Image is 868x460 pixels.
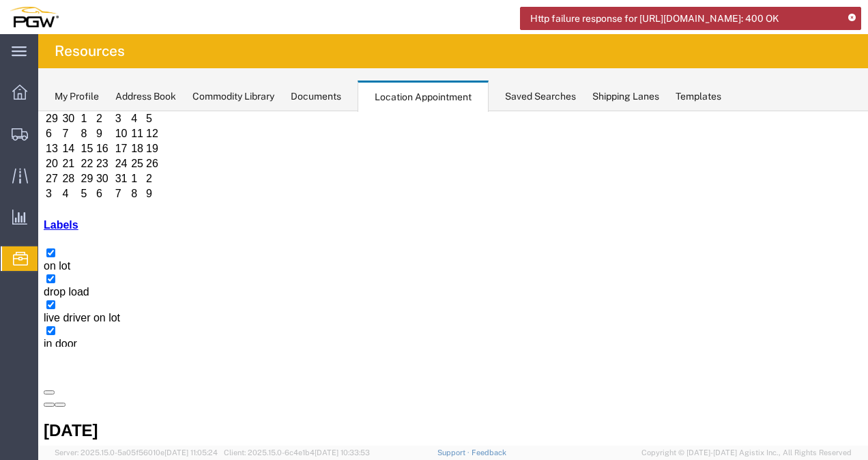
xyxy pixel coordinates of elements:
[55,34,125,68] h4: Resources
[192,89,274,104] div: Commodity Library
[10,7,59,27] img: logo
[291,89,341,104] div: Documents
[505,89,576,104] div: Saved Searches
[55,448,218,457] span: Server: 2025.15.0-5a05f56010e
[164,448,218,457] span: [DATE] 11:05:24
[358,81,489,112] div: Location Appointment
[641,447,852,459] span: Copyright © [DATE]-[DATE] Agistix Inc., All Rights Reserved
[224,448,370,457] span: Client: 2025.15.0-6c4e1b4
[38,111,868,446] iframe: FS Legacy Container
[115,89,176,104] div: Address Book
[55,89,99,104] div: My Profile
[315,448,370,457] span: [DATE] 10:33:53
[676,89,721,104] div: Templates
[530,12,779,26] span: Http failure response for [URL][DOMAIN_NAME]: 400 OK
[437,448,472,457] a: Support
[592,89,659,104] div: Shipping Lanes
[472,448,506,457] a: Feedback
